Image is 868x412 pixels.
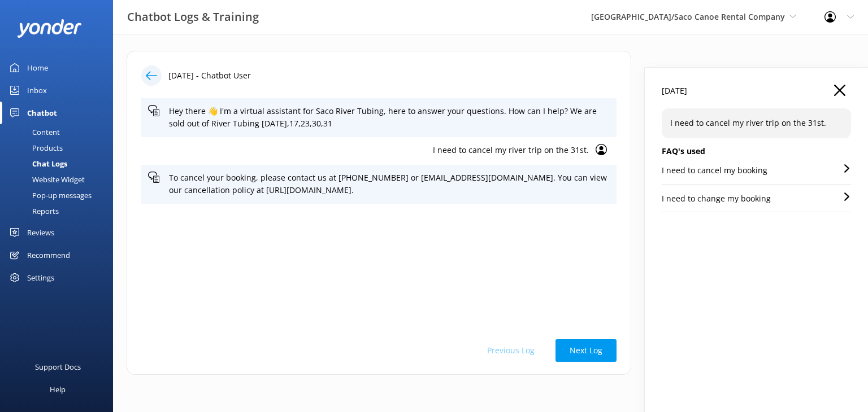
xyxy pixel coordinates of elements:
div: Inbox [27,79,47,102]
p: To cancel your booking, please contact us at [PHONE_NUMBER] or [EMAIL_ADDRESS][DOMAIN_NAME]. You ... [169,172,610,197]
div: Recommend [27,244,70,266]
a: Chat Logs [7,156,113,172]
div: Reviews [27,221,54,244]
a: Website Widget [7,172,113,187]
p: I need to cancel my river trip on the 31st. [148,144,589,156]
div: Reports [7,203,59,219]
a: Pop-up messages [7,187,113,203]
button: Next Log [555,339,617,362]
a: Reports [7,203,113,219]
div: Pop-up messages [7,187,92,203]
div: Home [27,56,48,79]
div: Settings [27,266,54,289]
p: [DATE] [662,85,687,97]
h5: FAQ's used [662,145,851,157]
div: Chat Logs [7,156,67,172]
div: Chatbot [27,102,57,124]
p: I need to cancel my river trip on the 31st. [670,117,843,129]
a: Content [7,124,113,140]
p: [DATE] - Chatbot User [168,69,251,82]
div: Support Docs [35,356,81,378]
div: Help [50,378,66,401]
p: I need to change my booking [662,192,771,205]
a: Products [7,140,113,156]
div: Products [7,140,63,156]
p: I need to cancel my booking [662,164,767,177]
img: yonder-white-logo.png [17,19,82,38]
p: Hey there 👋 I'm a virtual assistant for Saco River Tubing, here to answer your questions. How can... [169,105,610,130]
h3: Chatbot Logs & Training [127,8,259,26]
span: [GEOGRAPHIC_DATA]/Saco Canoe Rental Company [591,11,785,22]
button: Close [834,85,845,97]
div: Website Widget [7,172,85,187]
div: Content [7,124,60,140]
